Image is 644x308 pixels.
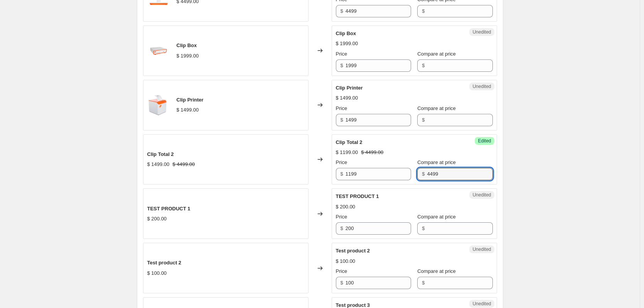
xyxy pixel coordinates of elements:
span: $ [341,280,343,286]
strike: $ 4499.00 [172,161,195,168]
div: $ 1199.00 [336,149,358,156]
div: $ 1499.00 [336,94,358,102]
strike: $ 4499.00 [361,149,383,156]
span: $ [422,63,425,68]
span: $ [341,63,343,68]
div: $ 200.00 [336,203,356,211]
div: $ 100.00 [336,257,356,265]
span: Unedited [472,246,491,252]
span: Unedited [472,83,491,90]
span: Compare at price [417,268,456,274]
span: Unedited [472,301,491,307]
span: Price [336,268,347,274]
div: $ 100.00 [147,269,167,277]
span: $ [422,280,425,286]
span: Clip Printer [336,85,363,91]
span: Clip Printer [177,97,204,103]
span: $ [422,8,425,14]
img: Clip_Printer_still_2023-12-19_22.14.37_80x.webp [147,93,170,117]
span: $ [422,117,425,123]
span: $ [341,117,343,123]
span: Unedited [472,192,491,198]
span: Edited [478,138,491,144]
img: Img_5dd00389-ea62-4ee9-b21c-21dd1fc7bf30_80x.png [147,39,170,62]
span: Clip Total 2 [147,151,174,157]
span: $ [422,171,425,177]
span: Test product 2 [147,260,182,266]
span: Compare at price [417,214,456,220]
span: Compare at price [417,105,456,111]
span: Compare at price [417,159,456,165]
div: $ 1499.00 [147,161,170,168]
div: $ 1999.00 [336,40,358,47]
span: TEST PRODUCT 1 [147,206,191,212]
span: Price [336,214,347,220]
span: Test product 3 [336,302,370,308]
span: $ [422,225,425,231]
div: $ 200.00 [147,215,167,223]
span: TEST PRODUCT 1 [336,193,379,199]
span: $ [341,8,343,14]
span: Price [336,105,347,111]
span: Price [336,51,347,57]
span: Test product 2 [336,248,370,254]
span: $ [341,225,343,231]
div: $ 1999.00 [177,52,199,60]
span: Clip Box [177,42,197,48]
span: $ [341,171,343,177]
span: Clip Total 2 [336,139,362,145]
span: Compare at price [417,51,456,57]
span: Clip Box [336,30,356,36]
span: Unedited [472,29,491,35]
div: $ 1499.00 [177,106,199,114]
span: Price [336,159,347,165]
